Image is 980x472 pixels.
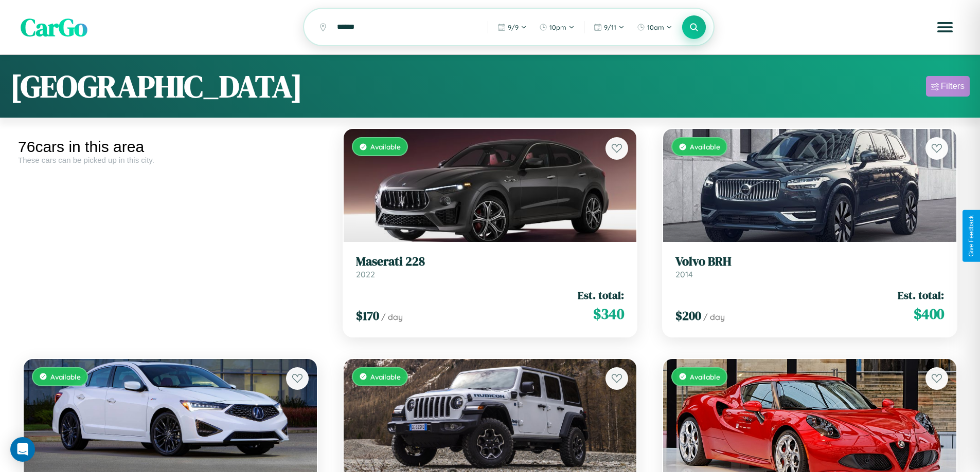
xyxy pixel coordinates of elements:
a: Volvo BRH2014 [675,254,944,279]
div: Open Intercom Messenger [10,437,35,462]
span: 10am [647,23,664,31]
button: 10am [632,19,678,35]
span: 9 / 9 [508,23,519,31]
span: 9 / 11 [604,23,616,31]
span: 2014 [675,269,693,279]
span: Est. total: [898,288,944,303]
span: CarGo [21,10,87,44]
div: These cars can be picked up in this city. [18,156,323,164]
span: 2022 [356,269,375,279]
button: Open menu [931,13,959,42]
button: 9/9 [492,19,532,35]
span: $ 340 [593,304,624,324]
span: 10pm [549,23,566,31]
div: Give Feedback [968,215,975,257]
span: Available [690,142,720,151]
h1: [GEOGRAPHIC_DATA] [10,65,302,107]
h3: Maserati 228 [356,254,625,269]
span: / day [381,312,403,322]
div: 76 cars in this area [18,138,323,156]
button: 9/11 [589,19,630,35]
span: / day [703,312,725,322]
span: $ 400 [914,304,944,324]
span: Available [50,372,81,381]
button: Filters [926,76,970,97]
span: $ 170 [356,307,379,324]
span: Available [370,142,401,151]
button: 10pm [534,19,580,35]
h3: Volvo BRH [675,254,944,269]
span: Available [370,372,401,381]
div: Filters [941,81,965,91]
span: $ 200 [675,307,701,324]
span: Est. total: [578,288,624,303]
span: Available [690,372,720,381]
a: Maserati 2282022 [356,254,625,279]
